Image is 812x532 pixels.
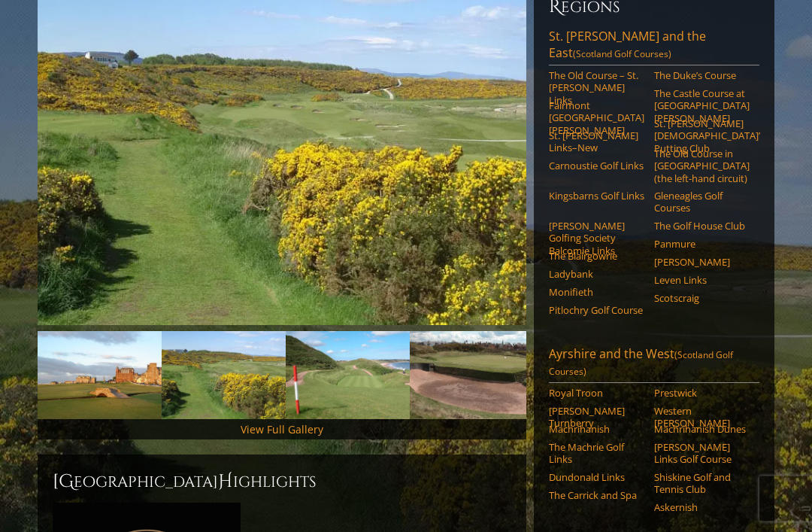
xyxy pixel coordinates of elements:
[654,118,750,155] a: St. [PERSON_NAME] [DEMOGRAPHIC_DATA]’ Putting Club
[549,406,644,430] a: [PERSON_NAME] Turnberry
[549,287,644,299] a: Monifieth
[549,70,644,107] a: The Old Course – St. [PERSON_NAME] Links
[549,305,644,317] a: Pitlochry Golf Course
[53,470,511,494] h2: [GEOGRAPHIC_DATA] ighlights
[654,257,750,269] a: [PERSON_NAME]
[654,239,750,251] a: Panmure
[549,490,644,502] a: The Carrick and Spa
[549,190,644,202] a: Kingsbarns Golf Links
[549,130,644,155] a: St. [PERSON_NAME] Links–New
[549,160,644,172] a: Carnoustie Golf Links
[549,388,644,400] a: Royal Troon
[549,472,644,484] a: Dundonald Links
[241,423,323,437] a: View Full Gallery
[654,293,750,305] a: Scotscraig
[654,88,750,125] a: The Castle Course at [GEOGRAPHIC_DATA][PERSON_NAME]
[654,70,750,82] a: The Duke’s Course
[654,220,750,233] a: The Golf House Club
[549,424,644,436] a: Machrihanish
[654,275,750,287] a: Leven Links
[654,388,750,400] a: Prestwick
[654,472,750,497] a: Shiskine Golf and Tennis Club
[654,502,750,514] a: Askernish
[549,269,644,281] a: Ladybank
[549,442,644,467] a: The Machrie Golf Links
[218,470,233,494] span: H
[549,251,644,263] a: The Blairgowrie
[654,442,750,467] a: [PERSON_NAME] Links Golf Course
[549,29,759,66] a: St. [PERSON_NAME] and the East(Scotland Golf Courses)
[654,148,750,185] a: The Old Course in [GEOGRAPHIC_DATA] (the left-hand circuit)
[654,190,750,215] a: Gleneagles Golf Courses
[654,406,750,430] a: Western [PERSON_NAME]
[549,100,644,137] a: Fairmont [GEOGRAPHIC_DATA][PERSON_NAME]
[573,48,671,61] span: (Scotland Golf Courses)
[549,346,759,384] a: Ayrshire and the West(Scotland Golf Courses)
[549,220,644,257] a: [PERSON_NAME] Golfing Society Balcomie Links
[654,424,750,436] a: Machrihanish Dunes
